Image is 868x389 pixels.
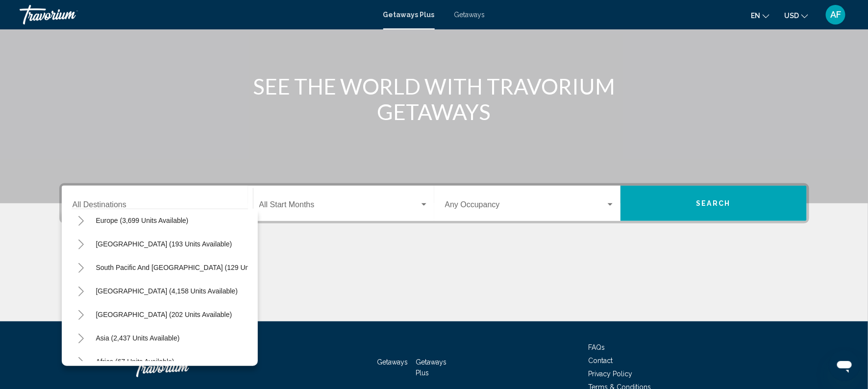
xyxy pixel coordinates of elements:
button: User Menu [823,4,848,25]
h1: SEE THE WORLD WITH TRAVORIUM GETAWAYS [250,73,618,124]
button: Asia (2,437 units available) [91,327,185,349]
button: South Pacific and [GEOGRAPHIC_DATA] (129 units available) [91,256,293,279]
span: en [751,12,760,20]
button: Toggle Australia (193 units available) [72,234,91,254]
span: South Pacific and [GEOGRAPHIC_DATA] (129 units available) [96,264,288,271]
button: Toggle Europe (3,699 units available) [72,211,91,230]
button: Change currency [784,8,808,23]
a: Contact [589,357,613,365]
span: AF [830,10,841,20]
span: Africa (67 units available) [96,358,174,365]
span: [GEOGRAPHIC_DATA] (193 units available) [96,240,232,248]
a: Getaways [454,11,485,19]
span: Search [696,200,731,208]
button: Toggle Africa (67 units available) [72,352,91,371]
a: FAQs [589,343,605,351]
span: [GEOGRAPHIC_DATA] (202 units available) [96,311,232,318]
a: Getaways [377,358,408,366]
button: Change language [751,8,769,23]
button: [GEOGRAPHIC_DATA] (4,158 units available) [91,280,243,302]
button: Toggle South Pacific and Oceania (129 units available) [72,258,91,277]
a: Getaways Plus [383,11,435,19]
button: Toggle Asia (2,437 units available) [72,328,91,348]
iframe: Button to launch messaging window [829,350,860,381]
span: [GEOGRAPHIC_DATA] (4,158 units available) [96,287,238,295]
a: Privacy Policy [589,370,633,378]
button: Search [620,186,807,221]
span: Asia (2,437 units available) [96,334,180,342]
button: [GEOGRAPHIC_DATA] (202 units available) [91,303,237,326]
button: Africa (67 units available) [91,350,179,373]
span: USD [784,12,799,20]
button: [GEOGRAPHIC_DATA] (193 units available) [91,233,237,255]
a: Travorium [20,5,373,24]
a: Getaways Plus [416,358,446,377]
a: Travorium [133,353,231,382]
button: Toggle Central America (202 units available) [72,305,91,324]
div: Search widget [62,186,807,221]
span: Europe (3,699 units available) [96,217,189,224]
button: Europe (3,699 units available) [91,209,194,232]
button: Toggle South America (4,158 units available) [72,281,91,301]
